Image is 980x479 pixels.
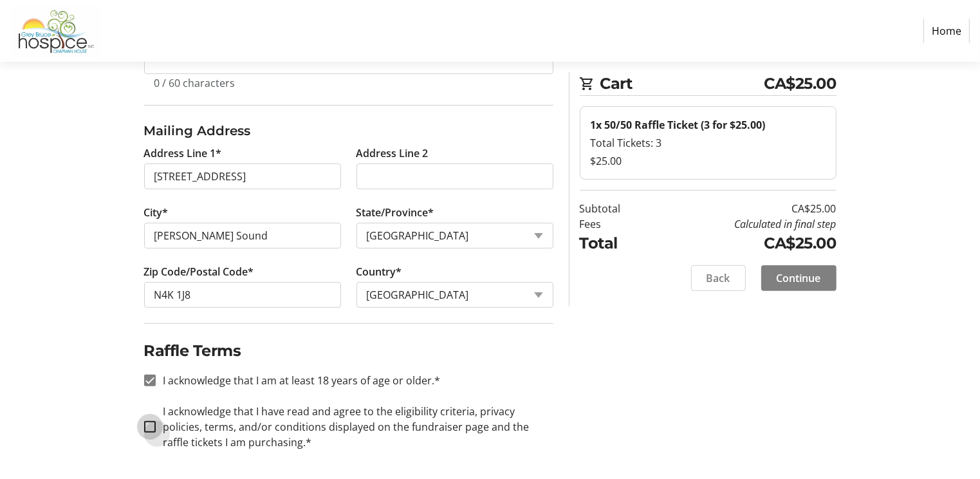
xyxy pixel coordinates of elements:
td: Total [580,232,654,255]
label: Zip Code/Postal Code* [144,264,254,279]
h2: Raffle Terms [144,339,553,362]
label: City* [144,205,169,220]
button: Back [691,265,746,291]
h3: Mailing Address [144,121,553,140]
label: I acknowledge that I am at least 18 years of age or older.* [156,373,441,388]
span: Continue [777,270,821,286]
input: Zip or Postal Code [144,282,341,308]
strong: 1x 50/50 Raffle Ticket (3 for $25.00) [591,118,766,132]
tr-character-limit: 0 / 60 characters [154,76,236,90]
img: Grey Bruce Hospice's Logo [10,5,102,57]
span: Cart [600,72,764,95]
label: I acknowledge that I have read and agree to the eligibility criteria, privacy policies, terms, an... [156,404,553,450]
a: Home [923,19,970,43]
td: CA$25.00 [654,232,837,255]
button: Continue [761,265,837,291]
td: Subtotal [580,201,654,216]
div: $25.00 [591,153,826,169]
input: Address [144,164,341,189]
td: CA$25.00 [654,201,837,216]
div: Total Tickets: 3 [591,135,826,151]
label: Address Line 1* [144,146,222,161]
label: Country* [356,264,402,279]
span: Back [707,270,730,286]
td: Calculated in final step [654,216,837,232]
span: CA$25.00 [764,72,837,95]
input: City [144,223,341,249]
label: State/Province* [356,205,434,220]
td: Fees [580,216,654,232]
label: Address Line 2 [356,146,429,161]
